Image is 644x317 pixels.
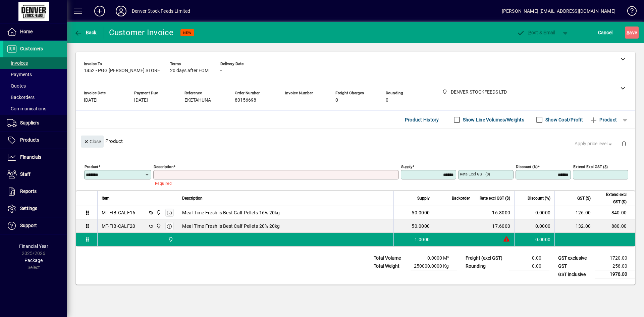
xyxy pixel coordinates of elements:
[170,68,209,73] span: 20 days after EOM
[102,209,135,216] div: MT-FIB-CALF16
[514,233,554,246] td: 0.0000
[480,195,510,202] span: Rate excl GST ($)
[67,27,104,39] app-page-header-button: Back
[599,191,627,206] span: Extend excl GST ($)
[3,57,67,69] a: Invoices
[415,236,430,243] span: 1.0000
[74,30,97,35] span: Back
[20,189,37,194] span: Reports
[575,140,613,147] span: Apply price level
[72,27,98,39] button: Back
[7,83,26,89] span: Quotes
[411,254,457,262] td: 0.0000 M³
[402,114,442,126] button: Product History
[598,27,613,38] span: Cancel
[184,98,211,103] span: EKETAHUNA
[81,136,104,148] button: Close
[166,236,174,243] span: DENVER STOCKFEEDS LTD
[20,46,43,51] span: Customers
[401,164,412,169] mat-label: Supply
[285,98,286,103] span: -
[84,68,160,73] span: 1452 - PGG [PERSON_NAME] STORE
[183,31,192,35] span: NEW
[595,219,635,233] td: 880.00
[3,132,67,149] a: Products
[132,6,191,16] div: Denver Stock Feeds Limited
[182,195,203,202] span: Description
[554,206,595,219] td: 126.00
[89,5,110,17] button: Add
[555,270,595,279] td: GST inclusive
[20,120,39,125] span: Suppliers
[460,172,490,176] mat-label: Rate excl GST ($)
[24,258,43,263] span: Package
[79,138,105,144] app-page-header-button: Close
[462,116,524,123] label: Show Line Volumes/Weights
[595,206,635,219] td: 840.00
[555,254,595,262] td: GST exclusive
[154,164,173,169] mat-label: Description
[154,222,162,230] span: DENVER STOCKFEEDS LTD
[110,5,132,17] button: Profile
[84,98,98,103] span: [DATE]
[555,262,595,270] td: GST
[462,262,509,270] td: Rounding
[182,223,280,229] span: Meal Time Fresh is Best Calf Pellets 20% 20kg
[616,141,632,147] app-page-header-button: Delete
[7,95,35,100] span: Backorders
[154,209,162,216] span: DENVER STOCKFEEDS LTD
[20,137,39,143] span: Products
[3,103,67,114] a: Communications
[514,206,554,219] td: 0.0000
[19,244,48,249] span: Financial Year
[3,217,67,234] a: Support
[572,138,616,150] button: Apply price level
[596,27,614,39] button: Cancel
[544,116,583,123] label: Show Cost/Profit
[220,68,222,73] span: -
[3,166,67,183] a: Staff
[595,270,635,279] td: 1978.00
[20,206,37,211] span: Settings
[517,30,555,35] span: ost & Email
[417,195,430,202] span: Supply
[335,98,338,103] span: 0
[20,171,31,177] span: Staff
[412,209,430,216] span: 50.0000
[616,136,632,152] button: Delete
[3,115,67,131] a: Suppliers
[405,114,439,125] span: Product History
[102,195,110,202] span: Item
[3,149,67,166] a: Financials
[595,254,635,262] td: 1720.00
[84,136,101,147] span: Close
[235,98,256,103] span: 80156698
[595,262,635,270] td: 258.00
[7,72,32,77] span: Payments
[7,60,28,66] span: Invoices
[370,262,411,270] td: Total Weight
[20,154,41,160] span: Financials
[513,27,559,39] button: Post & Email
[412,223,430,229] span: 50.0000
[3,69,67,80] a: Payments
[7,106,46,111] span: Communications
[452,195,470,202] span: Backorder
[370,254,411,262] td: Total Volume
[462,254,509,262] td: Freight (excl GST)
[386,98,388,103] span: 0
[3,200,67,217] a: Settings
[478,223,510,229] div: 17.6000
[3,80,67,92] a: Quotes
[514,219,554,233] td: 0.0000
[502,6,615,16] div: [PERSON_NAME] [EMAIL_ADDRESS][DOMAIN_NAME]
[528,195,550,202] span: Discount (%)
[76,129,635,153] div: Product
[411,262,457,270] td: 250000.0000 Kg
[554,219,595,233] td: 132.00
[509,262,549,270] td: 0.00
[622,1,636,23] a: Knowledge Base
[20,223,37,228] span: Support
[155,179,393,187] mat-error: Required
[102,223,135,229] div: MT-FIB-CALF20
